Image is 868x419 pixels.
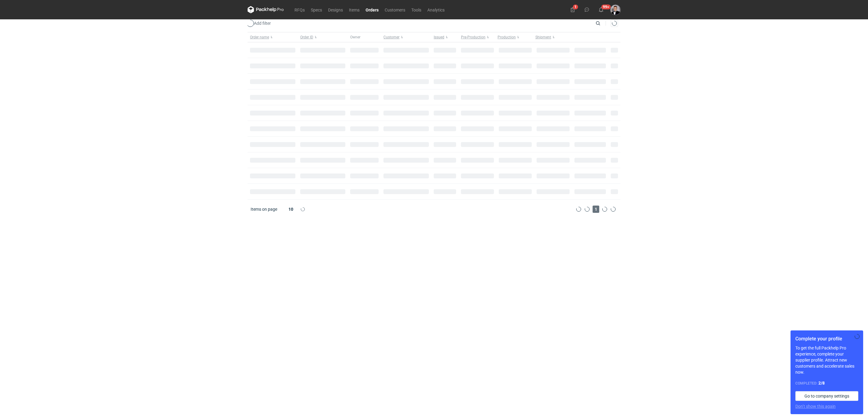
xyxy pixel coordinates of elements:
span: Order name [250,35,269,40]
span: Order ID [300,35,313,40]
button: Customer [381,32,431,42]
a: Tools [408,6,424,13]
span: Pre-Production [461,35,485,40]
span: Production [498,35,516,40]
img: Filip Sobolewski [610,5,620,15]
strong: 2 / 8 [818,381,825,385]
button: Add filter [246,20,271,27]
input: Search [594,20,614,27]
button: Order ID [298,32,348,42]
button: Order name [248,32,298,42]
div: 10 [281,205,301,213]
button: Issued [431,32,459,42]
button: Production [496,32,534,42]
span: Shipment [535,35,551,40]
h1: Complete your profile [795,335,858,343]
span: 1 [593,206,599,213]
button: Pre-Production [459,32,496,42]
a: Orders [363,6,382,13]
a: Analytics [424,6,448,13]
div: Completed: [795,380,858,386]
span: Issued [434,35,444,40]
span: Customer [383,35,399,40]
button: Skip for now [853,333,861,340]
button: 1 [568,5,577,15]
button: Don’t show this again [795,403,836,409]
a: Items [346,6,363,13]
span: Items on page [251,206,277,212]
button: 99+ [596,5,606,15]
p: To get the full Packhelp Pro experience, complete your supplier profile. Attract new customers an... [795,345,858,375]
svg: Packhelp Pro [248,6,284,13]
span: Owner [350,35,360,40]
a: RFQs [291,6,308,13]
a: Specs [308,6,325,13]
a: Designs [325,6,346,13]
a: Customers [382,6,408,13]
a: Go to company settings [795,391,858,401]
button: Shipment [534,32,572,42]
